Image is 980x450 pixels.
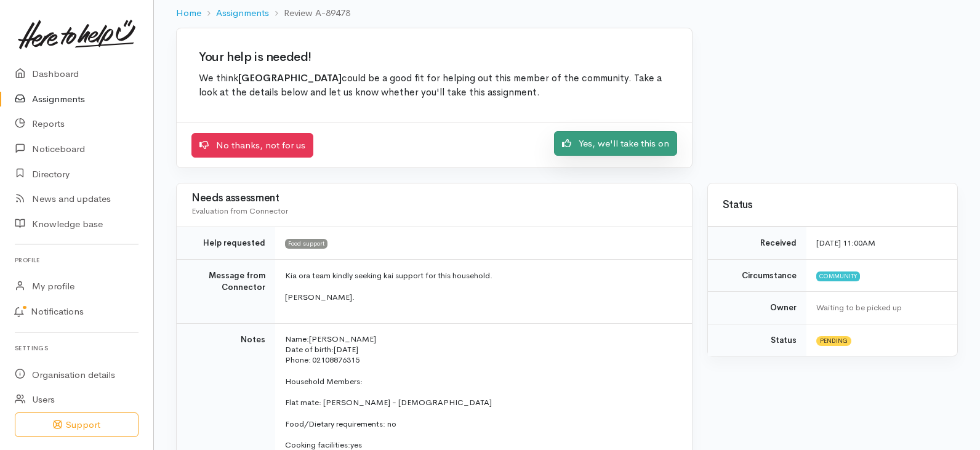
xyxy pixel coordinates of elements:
[816,238,875,248] time: [DATE] 11:00AM
[191,133,313,158] a: No thanks, not for us
[285,291,677,303] p: [PERSON_NAME].
[312,355,359,365] span: 02108876315
[350,440,362,450] span: yes
[176,6,201,20] a: Home
[285,355,311,365] span: Phone:
[285,239,327,249] span: Food support
[191,193,677,204] h3: Needs assessment
[285,419,396,429] span: Food/Dietary requirements: no
[816,302,942,314] div: Waiting to be picked up
[15,340,139,356] h6: Settings
[723,199,942,211] h3: Status
[334,344,358,355] span: [DATE]
[285,440,350,450] span: Cooking facilities:
[285,344,334,355] span: Date of birth:
[309,334,376,344] span: [PERSON_NAME]
[285,397,492,408] span: Flat mate: [PERSON_NAME] - [DEMOGRAPHIC_DATA]
[191,206,288,216] span: Evaluation from Connector
[269,6,350,20] li: Review A-89478
[177,259,275,323] td: Message from Connector
[285,270,677,282] p: Kia ora team kindly seeking kai support for this household.
[816,336,851,346] span: Pending
[15,412,139,438] button: Support
[708,227,806,260] td: Received
[199,71,670,100] p: We think could be a good fit for helping out this member of the community. Take a look at the det...
[199,50,670,64] h2: Your help is needed!
[708,292,806,324] td: Owner
[285,376,677,387] p: Household Members:
[554,131,677,156] a: Yes, we'll take this on
[15,252,139,268] h6: Profile
[177,227,275,260] td: Help requested
[238,72,342,84] b: [GEOGRAPHIC_DATA]
[216,6,269,20] a: Assignments
[708,324,806,356] td: Status
[285,334,309,344] span: Name:
[816,271,860,281] span: Community
[708,259,806,292] td: Circumstance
